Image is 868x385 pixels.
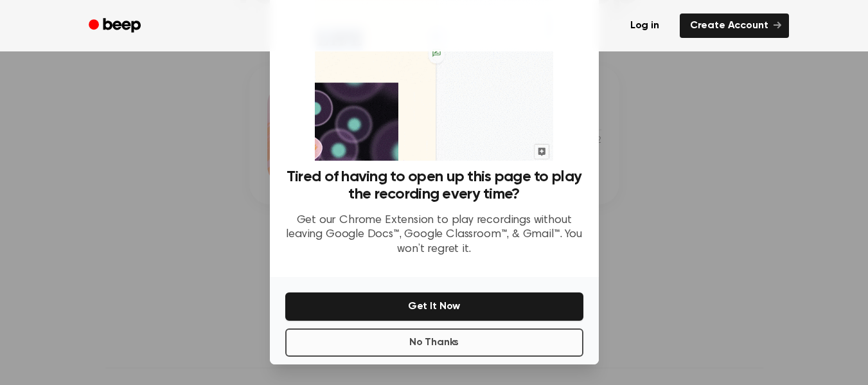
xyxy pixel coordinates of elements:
[285,292,583,321] button: Get It Now
[680,13,789,38] a: Create Account
[80,13,152,39] a: Beep
[617,11,672,40] a: Log in
[285,328,583,357] button: No Thanks
[285,168,583,203] h3: Tired of having to open up this page to play the recording every time?
[285,213,583,257] p: Get our Chrome Extension to play recordings without leaving Google Docs™, Google Classroom™, & Gm...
